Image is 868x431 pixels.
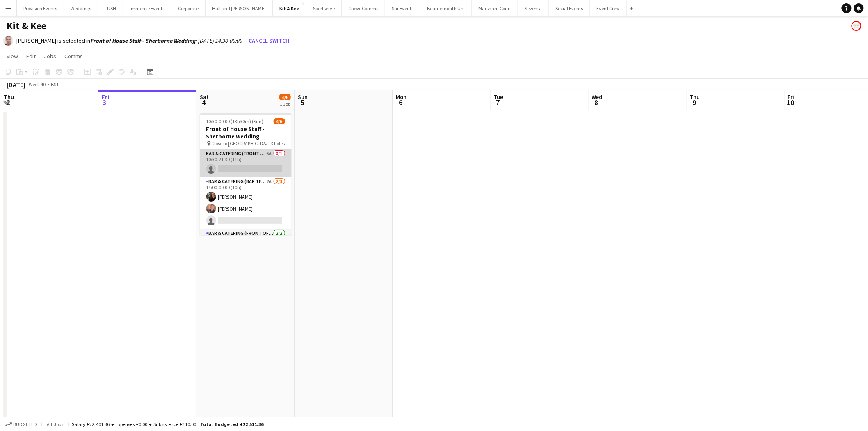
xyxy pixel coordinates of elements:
[689,98,700,107] span: 9
[306,0,342,16] button: Sportserve
[271,140,285,147] span: 3 Roles
[385,0,420,16] button: Stir Events
[98,0,123,16] button: LUSH
[493,98,503,107] span: 7
[494,93,503,101] span: Tue
[64,53,83,60] span: Comms
[102,93,109,101] span: Fri
[17,0,64,16] button: Provision Events
[279,94,291,100] span: 4/6
[72,421,263,427] div: Salary £22 401.36 + Expenses £0.00 + Subsistence £110.00 =
[245,34,292,47] button: Cancel switch
[200,93,209,101] span: Sat
[396,93,407,101] span: Mon
[590,0,627,16] button: Event Crew
[200,113,292,235] app-job-card: 10:30-00:00 (13h30m) (Sun)4/6Front of House Staff - Sherborne Wedding Close to [GEOGRAPHIC_DATA],...
[7,80,25,89] div: [DATE]
[472,0,518,16] button: Marsham Court
[788,93,795,101] span: Fri
[171,0,206,16] button: Corporate
[690,93,700,101] span: Thu
[2,98,14,107] span: 2
[787,98,795,107] span: 10
[549,0,590,16] button: Social Events
[90,37,195,44] b: Front of House Staff - Sherborne Wedding
[51,81,59,87] div: BST
[64,0,98,16] button: Weddings
[23,51,39,62] a: Edit
[420,0,472,16] button: Bournemouth Uni
[7,53,18,60] span: View
[26,53,36,60] span: Edit
[4,93,14,101] span: Thu
[45,421,65,427] span: All jobs
[212,140,271,147] span: Close to [GEOGRAPHIC_DATA], [GEOGRAPHIC_DATA]
[123,0,171,16] button: Immense Events
[200,229,292,268] app-card-role: Bar & Catering (Front of House)2/2
[200,421,263,427] span: Total Budgeted £22 511.36
[41,51,59,62] a: Jobs
[7,20,46,32] h1: Kit & Kee
[200,125,292,140] h3: Front of House Staff - Sherborne Wedding
[61,51,86,62] a: Comms
[592,93,603,101] span: Wed
[852,21,861,31] app-user-avatar: Event Temps
[206,0,273,16] button: Hall and [PERSON_NAME]
[90,37,242,44] i: : [DATE] 14:30-00:00
[298,93,308,101] span: Sun
[518,0,549,16] button: Seventa
[44,53,56,60] span: Jobs
[16,37,242,44] div: [PERSON_NAME] is selected in
[206,118,264,124] span: 10:30-00:00 (13h30m) (Sun)
[280,101,290,107] div: 1 Job
[297,98,308,107] span: 5
[591,98,603,107] span: 8
[200,149,292,177] app-card-role: Bar & Catering (Front of House)6A0/110:30-21:30 (11h)
[200,177,292,229] app-card-role: Bar & Catering (Bar Tender)2A2/314:00-00:00 (10h)[PERSON_NAME][PERSON_NAME]
[27,81,48,87] span: Week 40
[101,98,109,107] span: 3
[273,0,306,16] button: Kit & Kee
[274,118,285,124] span: 4/6
[3,51,21,62] a: View
[342,0,385,16] button: CrowdComms
[199,98,209,107] span: 4
[4,420,38,429] button: Budgeted
[13,422,37,427] span: Budgeted
[395,98,407,107] span: 6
